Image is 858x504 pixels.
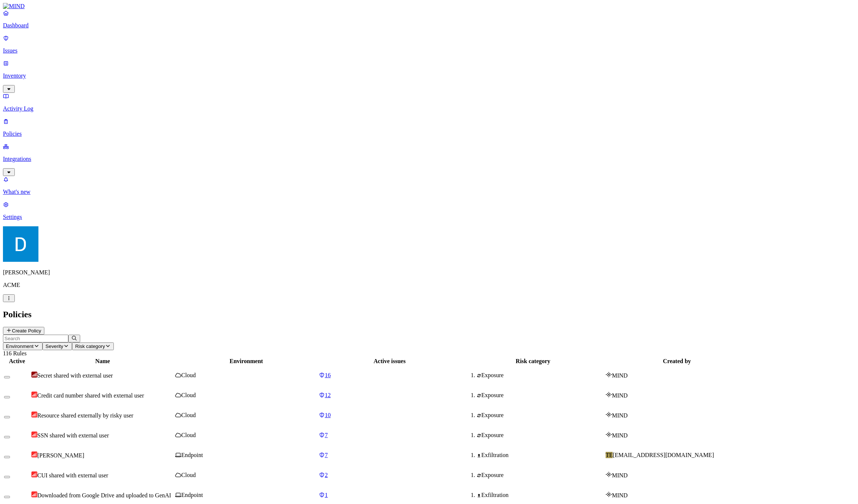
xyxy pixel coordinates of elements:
p: Issues [3,47,855,54]
a: Activity Log [3,93,855,112]
p: Integrations [3,156,855,162]
img: severity-high [31,471,37,477]
div: Created by [606,358,748,365]
div: Risk category [462,358,604,365]
span: MIND [612,412,628,419]
img: severity-high [31,432,37,437]
span: Cloud [181,392,196,398]
span: Severity [45,344,63,349]
span: Cloud [181,472,196,478]
span: MIND [612,492,628,498]
img: MIND [3,3,25,10]
a: 1 [319,492,460,498]
a: MIND [3,3,855,10]
span: 7 [325,432,328,438]
span: TE [606,452,613,458]
img: severity-high [31,451,37,457]
a: Policies [3,118,855,137]
span: Endpoint [181,492,203,498]
span: MIND [612,472,628,478]
span: 2 [325,472,328,478]
a: 16 [319,372,460,379]
a: What's new [3,176,855,195]
img: mind-logo-icon [606,392,612,398]
span: 116 Rules [3,350,27,356]
p: Policies [3,131,855,137]
p: Inventory [3,72,855,79]
p: Settings [3,214,855,220]
img: Daniel Golshani [3,226,38,262]
a: Issues [3,35,855,54]
span: MIND [612,432,628,439]
img: mind-logo-icon [606,491,612,497]
div: Environment [175,358,317,365]
div: Active issues [319,358,460,365]
h2: Policies [3,309,855,319]
img: severity-critical [31,372,37,378]
span: [PERSON_NAME] [37,452,84,459]
span: Environment [6,344,34,349]
div: Exposure [477,412,604,419]
span: CUI shared with external user [37,472,108,478]
span: [EMAIL_ADDRESS][DOMAIN_NAME] [613,452,714,458]
span: 10 [325,412,331,418]
span: MIND [612,372,628,379]
span: 7 [325,452,328,458]
img: mind-logo-icon [606,412,612,417]
span: MIND [612,392,628,399]
a: 10 [319,412,460,419]
a: 12 [319,392,460,399]
span: Endpoint [181,452,203,458]
img: mind-logo-icon [606,372,612,378]
p: What's new [3,189,855,195]
input: Search [3,335,68,342]
img: severity-high [31,392,37,398]
a: Dashboard [3,10,855,29]
img: severity-high [31,412,37,417]
a: Inventory [3,60,855,92]
p: ACME [3,282,855,288]
span: Cloud [181,432,196,438]
a: Integrations [3,143,855,175]
span: Risk category [75,344,105,349]
span: Cloud [181,372,196,378]
a: Settings [3,201,855,220]
p: Activity Log [3,105,855,112]
img: mind-logo-icon [606,471,612,477]
span: Downloaded from Google Drive and uploaded to GenAI [37,492,171,498]
p: [PERSON_NAME] [3,269,855,276]
div: Exposure [477,472,604,478]
button: Create Policy [3,327,44,335]
span: SSN shared with external user [37,432,109,439]
div: Exfiltration [477,492,604,498]
a: 2 [319,472,460,478]
a: 7 [319,452,460,459]
span: 12 [325,392,331,398]
p: Dashboard [3,22,855,29]
div: Active [4,358,30,365]
div: Exfiltration [477,452,604,459]
span: Secret shared with external user [37,372,113,379]
a: 7 [319,432,460,439]
span: 16 [325,372,331,378]
span: 1 [325,492,328,498]
div: Name [31,358,174,365]
span: Cloud [181,412,196,418]
div: Exposure [477,432,604,439]
span: Resource shared externally by risky user [37,412,133,419]
img: severity-high [31,491,37,497]
img: mind-logo-icon [606,432,612,437]
div: Exposure [477,392,604,399]
div: Exposure [477,372,604,379]
span: Credit card number shared with external user [37,392,144,399]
